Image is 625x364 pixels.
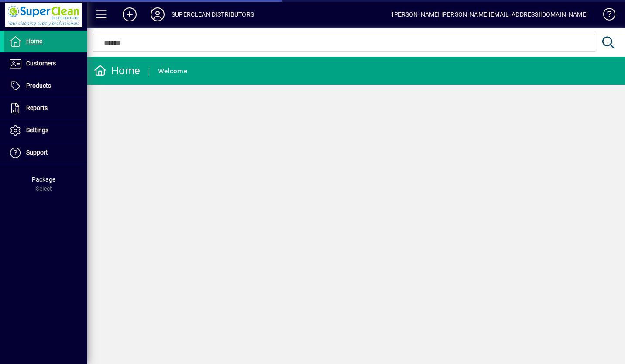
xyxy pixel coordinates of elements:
[4,53,87,75] a: Customers
[26,38,42,45] span: Home
[26,127,48,134] span: Settings
[4,97,87,119] a: Reports
[26,82,51,89] span: Products
[392,7,588,21] div: [PERSON_NAME] [PERSON_NAME][EMAIL_ADDRESS][DOMAIN_NAME]
[26,104,48,111] span: Reports
[597,2,614,30] a: Knowledge Base
[4,75,87,97] a: Products
[26,149,48,156] span: Support
[172,7,254,21] div: SUPERCLEAN DISTRIBUTORS
[32,176,55,183] span: Package
[26,60,56,67] span: Customers
[116,7,144,22] button: Add
[94,64,140,78] div: Home
[4,142,87,164] a: Support
[158,64,187,78] div: Welcome
[144,7,172,22] button: Profile
[4,120,87,141] a: Settings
